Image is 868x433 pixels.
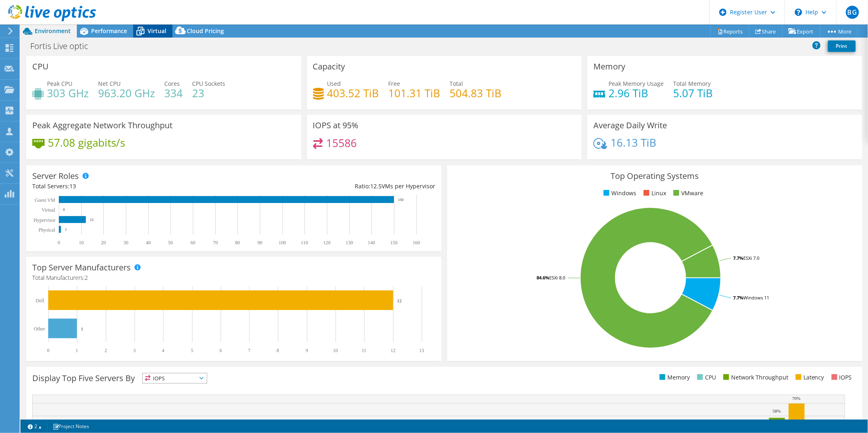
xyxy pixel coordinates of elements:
svg: \n [795,9,802,16]
h3: Top Server Manufacturers [32,263,131,272]
span: Environment [35,27,71,35]
span: Peak Memory Usage [608,80,664,87]
text: Dell [36,298,44,304]
text: Virtual [42,207,56,213]
text: 13 [419,348,424,353]
tspan: ESXi 7.0 [743,255,759,261]
span: Cloud Pricing [187,27,224,35]
text: 140 [368,240,375,246]
h3: CPU [32,62,49,71]
h4: 963.20 GHz [98,89,155,98]
text: 120 [323,240,331,246]
text: Other [34,326,45,332]
div: Ratio: VMs per Hypervisor [234,182,435,191]
text: 2 [105,348,107,353]
a: More [820,25,858,38]
h4: 5.07 TiB [673,89,713,98]
text: 4 [162,348,164,353]
h1: Fortis Live optic [27,42,101,51]
li: Latency [794,373,824,382]
text: 10 [333,348,338,353]
text: 5 [191,348,193,353]
h4: 334 [164,89,183,98]
text: 0 [47,348,49,353]
text: 6 [219,348,222,353]
h4: 504.83 TiB [450,89,502,98]
text: 150 [390,240,398,246]
span: Peak CPU [47,80,72,87]
h4: 15586 [326,138,357,147]
text: 40 [146,240,151,246]
a: Reports [710,25,749,38]
a: Print [828,40,856,52]
text: 1 [76,348,78,353]
text: 20 [101,240,106,246]
h4: 101.31 TiB [389,89,441,98]
text: 0 [58,240,60,246]
h4: 16.13 TiB [611,138,656,147]
text: 70% [792,396,801,401]
h4: 23 [192,89,225,98]
a: Project Notes [47,421,95,431]
span: 13 [69,182,76,190]
text: Guest VM [35,197,55,203]
text: 30 [123,240,128,246]
span: Cores [164,80,180,87]
span: IOPS [143,373,207,383]
span: Net CPU [98,80,121,87]
a: Export [782,25,820,38]
text: Physical [38,227,55,233]
tspan: Windows 11 [743,295,769,301]
text: 58% [773,408,781,413]
h3: Memory [593,62,625,71]
text: 90 [257,240,262,246]
h3: Average Daily Write [593,121,667,130]
text: 60 [190,240,195,246]
h3: Capacity [313,62,345,71]
h4: 303 GHz [47,89,89,98]
div: Total Servers: [32,182,234,191]
text: 3 [133,348,136,353]
h3: IOPS at 95% [313,121,359,130]
li: CPU [695,373,716,382]
a: Share [749,25,783,38]
text: 1 [65,228,67,232]
text: 150 [398,198,404,202]
tspan: ESXi 8.0 [549,275,565,281]
text: 12 [397,298,402,303]
text: 11 [362,348,367,353]
h3: Server Roles [32,172,79,181]
text: 8 [277,348,279,353]
li: Windows [602,189,636,198]
h4: 2.96 TiB [608,89,664,98]
h4: Total Manufacturers: [32,273,435,282]
h3: Top Operating Systems [453,172,856,181]
span: 2 [85,274,88,281]
text: 12 [391,348,396,353]
span: Free [389,80,400,87]
span: Total [450,80,463,87]
text: 130 [346,240,353,246]
a: 2 [22,421,47,431]
text: 12 [90,218,94,222]
h4: 57.08 gigabits/s [48,138,125,147]
text: 1 [81,326,83,331]
span: Used [327,80,341,87]
text: 50 [168,240,173,246]
span: Virtual [148,27,166,35]
span: Performance [91,27,127,35]
li: Memory [658,373,690,382]
text: 100 [279,240,286,246]
h4: 403.52 TiB [327,89,379,98]
text: 110 [301,240,308,246]
text: 160 [413,240,420,246]
span: BG [846,6,859,19]
span: 12.5 [370,182,382,190]
text: 10 [79,240,84,246]
li: VMware [671,189,703,198]
li: Linux [642,189,666,198]
h3: Peak Aggregate Network Throughput [32,121,172,130]
tspan: 84.6% [537,275,549,281]
tspan: 7.7% [733,255,743,261]
span: Total Memory [673,80,711,87]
